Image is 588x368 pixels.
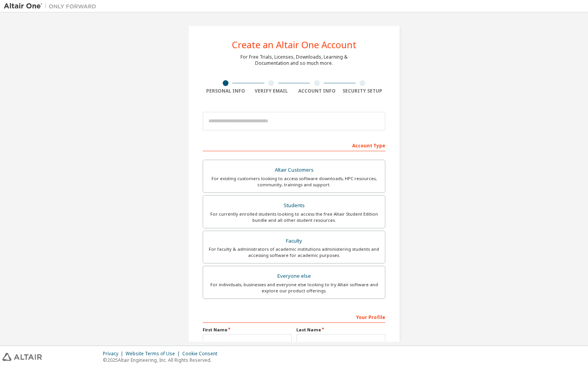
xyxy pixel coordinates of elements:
[208,200,380,211] div: Students
[296,327,385,333] label: Last Name
[4,2,100,10] img: Altair One
[232,40,356,49] div: Create an Altair One Account
[340,88,386,94] div: Security Setup
[208,246,380,258] div: For faculty & administrators of academic institutions administering students and accessing softwa...
[203,139,385,151] div: Account Type
[103,357,222,363] p: © 2025 Altair Engineering, Inc. All Rights Reserved.
[208,271,380,282] div: Everyone else
[203,311,385,323] div: Your Profile
[2,353,42,361] img: altair_logo.svg
[208,211,380,223] div: For currently enrolled students looking to access the free Altair Student Edition bundle and all ...
[294,88,340,94] div: Account Info
[126,351,182,357] div: Website Terms of Use
[203,327,292,333] label: First Name
[249,88,294,94] div: Verify Email
[182,351,222,357] div: Cookie Consent
[240,54,348,66] div: For Free Trials, Licenses, Downloads, Learning & Documentation and so much more.
[208,165,380,176] div: Altair Customers
[208,236,380,246] div: Faculty
[103,351,126,357] div: Privacy
[208,282,380,294] div: For individuals, businesses and everyone else looking to try Altair software and explore our prod...
[203,88,249,94] div: Personal Info
[208,176,380,188] div: For existing customers looking to access software downloads, HPC resources, community, trainings ...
